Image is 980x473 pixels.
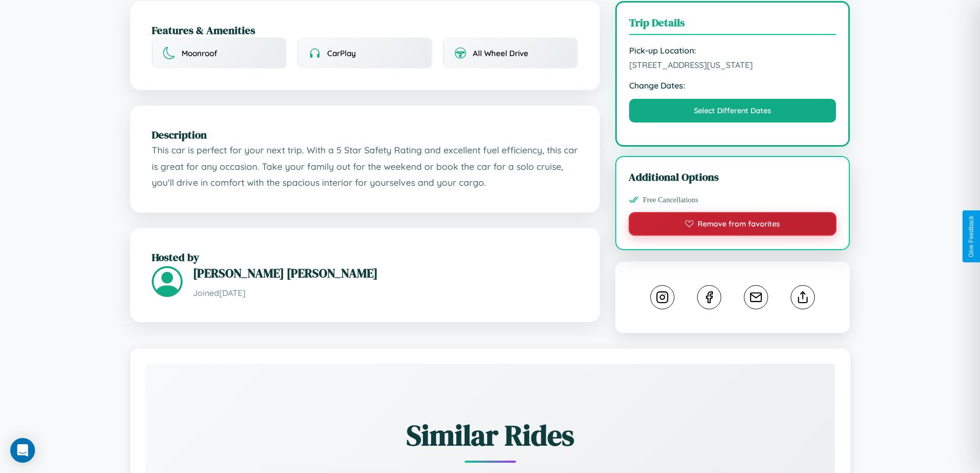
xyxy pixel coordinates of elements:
[193,286,578,301] p: Joined [DATE]
[193,265,578,282] h3: [PERSON_NAME] [PERSON_NAME]
[152,142,578,191] p: This car is perfect for your next trip. With a 5 Star Safety Rating and excellent fuel efficiency...
[182,415,799,455] h2: Similar Rides
[10,438,35,463] div: Open Intercom Messenger
[629,212,837,236] button: Remove from favorites
[182,48,217,58] span: Moonroof
[629,99,836,122] button: Select Different Dates
[643,196,699,204] span: Free Cancellations
[152,23,578,38] h2: Features & Amenities
[152,127,578,142] h2: Description
[629,169,837,184] h3: Additional Options
[629,80,836,91] strong: Change Dates:
[629,15,836,35] h3: Trip Details
[473,48,528,58] span: All Wheel Drive
[629,45,836,56] strong: Pick-up Location:
[629,60,836,70] span: [STREET_ADDRESS][US_STATE]
[327,48,356,58] span: CarPlay
[152,250,578,265] h2: Hosted by
[968,216,975,257] div: Give Feedback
